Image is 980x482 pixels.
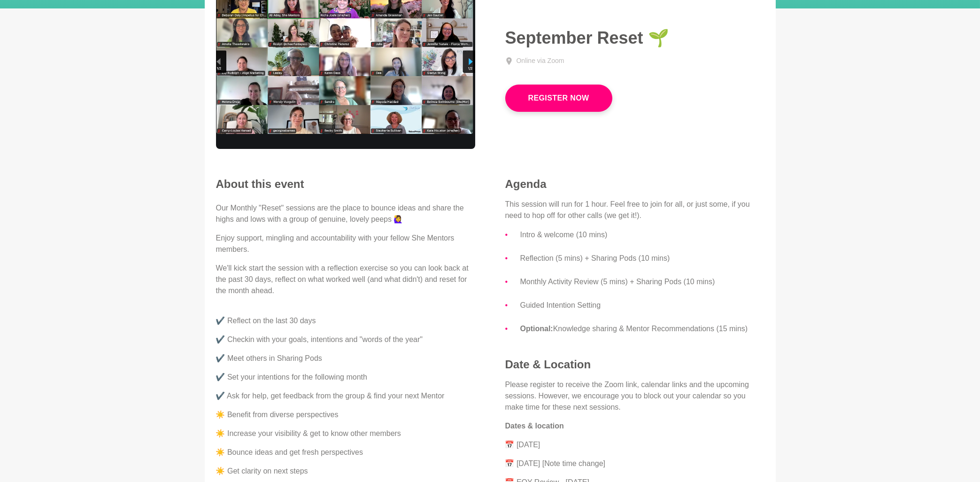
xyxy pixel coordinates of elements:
p: ✔️ Reflect on the last 30 days [216,304,475,327]
h4: Date & Location [505,358,764,372]
p: ✔️ Ask for help, get feedback from the group & find your next Mentor [216,390,475,402]
p: ☀️ Increase your visibility & get to know other members [216,428,475,439]
p: Please register to receive the Zoom link, calendar links and the upcoming sessions. However, we e... [505,379,764,413]
p: ☀️ Bounce ideas and get fresh perspectives [216,447,475,458]
p: 📅 [DATE] [Note time change] [505,458,764,469]
p: This session will run for 1 hour. Feel free to join for all, or just some, if you need to hop off... [505,199,764,221]
li: Knowledge sharing & Mentor Recommendations (15 mins) [520,323,764,335]
li: Guided Intention Setting [520,299,764,311]
h2: About this event [216,177,475,191]
p: ✔️ Set your intentions for the following month [216,372,475,383]
h1: September Reset 🌱 [505,27,764,48]
p: ☀️ Benefit from diverse perspectives [216,409,475,420]
p: 📅 [DATE] [505,439,764,451]
p: ✔️ Meet others in Sharing Pods [216,353,475,364]
p: Our Monthly "Reset" sessions are the place to bounce ideas and share the highs and lows with a gr... [216,202,475,225]
strong: Dates & location [505,422,564,430]
div: Online via Zoom [517,56,564,66]
strong: Optional: [520,325,553,333]
p: We'll kick start the session with a reflection exercise so you can look back at the past 30 days,... [216,263,475,296]
li: Monthly Activity Review (5 mins) + Sharing Pods (10 mins) [520,276,764,288]
a: Register Now [505,85,612,112]
p: ✔️ Checkin with your goals, intentions and "words of the year" [216,334,475,345]
h4: Agenda [505,177,764,191]
p: ☀️ Get clarity on next steps [216,466,475,477]
li: Intro & welcome (10 mins) [520,229,764,241]
p: Enjoy support, mingling and accountability with your fellow She Mentors members. [216,233,475,255]
li: Reflection (5 mins) + Sharing Pods (10 mins) [520,252,764,264]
